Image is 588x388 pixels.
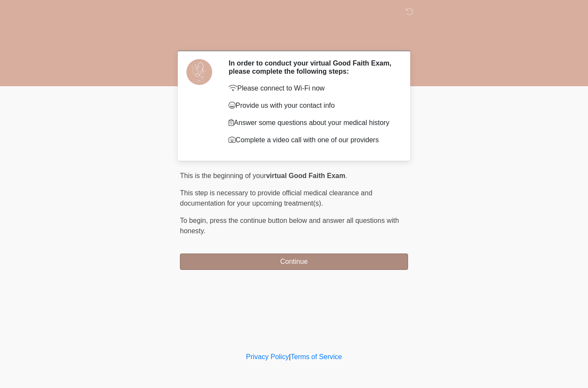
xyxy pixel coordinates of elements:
[229,83,395,94] p: Please connect to Wi-Fi now
[345,172,347,179] span: .
[229,118,395,128] p: Answer some questions about your medical history
[173,31,415,47] h1: ‎ ‎
[266,172,345,179] strong: virtual Good Faith Exam
[289,353,291,360] a: |
[180,253,408,270] button: Continue
[180,217,399,235] span: press the continue button below and answer all questions with honesty.
[229,135,395,145] p: Complete a video call with one of our providers
[229,100,395,111] p: Provide us with your contact info
[186,59,212,85] img: Agent Avatar
[291,353,342,360] a: Terms of Service
[246,353,289,360] a: Privacy Policy
[180,172,266,179] span: This is the beginning of your
[229,59,395,75] h2: In order to conduct your virtual Good Faith Exam, please complete the following steps:
[171,6,183,17] img: DM Studio Logo
[180,217,210,224] span: To begin,
[180,189,372,207] span: This step is necessary to provide official medical clearance and documentation for your upcoming ...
